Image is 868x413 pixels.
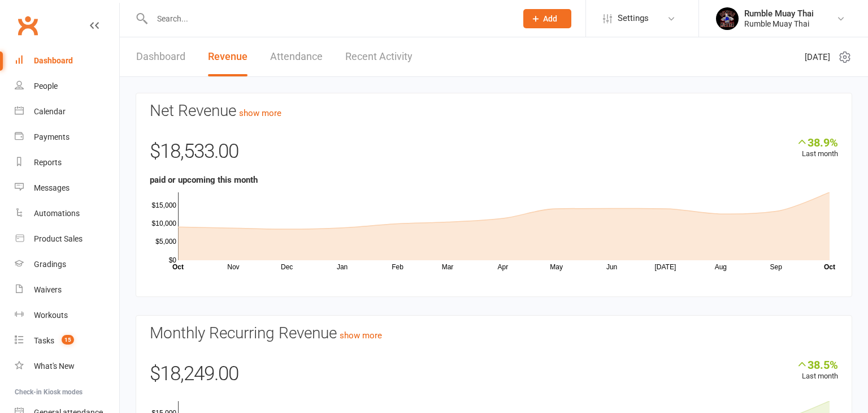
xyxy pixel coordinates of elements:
a: People [15,74,119,99]
div: Last month [796,358,838,382]
div: $18,533.00 [150,136,838,173]
h3: Monthly Recurring Revenue [150,325,838,342]
span: [DATE] [805,50,830,64]
h3: Net Revenue [150,102,838,120]
div: Reports [34,158,62,167]
div: Workouts [34,311,68,320]
div: $18,249.00 [150,358,838,395]
a: Product Sales [15,226,119,252]
div: Rumble Muay Thai [744,19,814,29]
div: Last month [796,136,838,160]
a: Gradings [15,252,119,277]
div: Messages [34,183,70,192]
a: Tasks 15 [15,328,119,354]
a: Revenue [208,37,248,76]
a: show more [340,330,382,341]
span: Add [543,14,557,23]
div: Rumble Muay Thai [744,8,814,19]
input: Search... [149,11,509,27]
div: Automations [34,209,80,218]
a: Workouts [15,303,119,328]
span: Settings [618,6,649,31]
div: Calendar [34,107,66,116]
div: Product Sales [34,234,83,243]
a: Dashboard [15,48,119,74]
a: Reports [15,150,119,175]
a: What's New [15,354,119,379]
a: Waivers [15,277,119,303]
a: Messages [15,175,119,201]
span: 15 [62,335,74,345]
button: Add [523,9,571,28]
div: What's New [34,362,75,371]
a: Payments [15,124,119,150]
a: Clubworx [14,11,42,40]
a: Calendar [15,99,119,124]
div: 38.5% [796,358,838,371]
a: Automations [15,201,119,226]
strong: paid or upcoming this month [150,175,258,185]
a: show more [239,108,281,118]
div: Gradings [34,260,66,269]
div: People [34,81,58,91]
a: Attendance [270,37,323,76]
div: Payments [34,132,70,141]
a: Dashboard [136,37,185,76]
a: Recent Activity [345,37,413,76]
div: Tasks [34,336,54,345]
div: 38.9% [796,136,838,148]
div: Waivers [34,285,62,294]
div: Dashboard [34,56,73,65]
img: thumb_image1688088946.png [716,7,739,30]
